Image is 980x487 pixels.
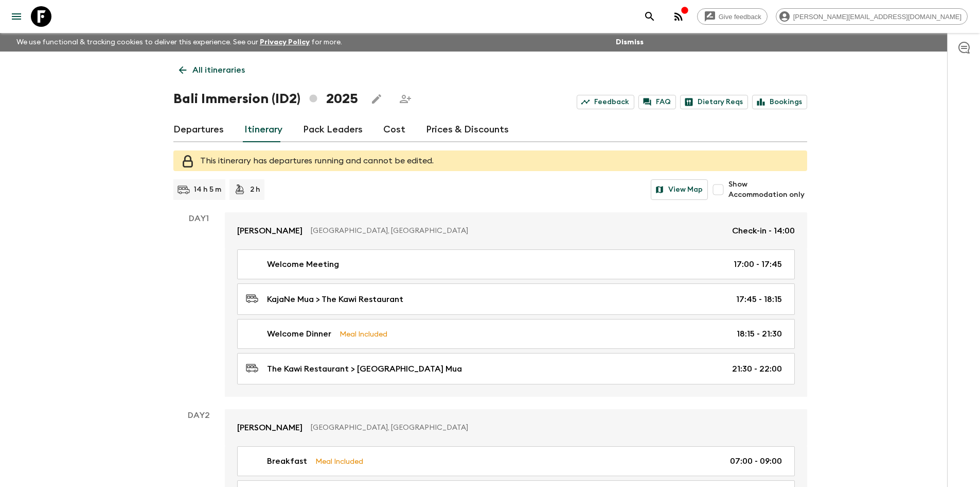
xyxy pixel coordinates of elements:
p: 17:00 - 17:45 [734,258,782,271]
a: [PERSON_NAME][GEOGRAPHIC_DATA], [GEOGRAPHIC_DATA]Check-in - 14:00 [225,212,807,249]
a: [PERSON_NAME][GEOGRAPHIC_DATA], [GEOGRAPHIC_DATA] [225,409,807,446]
p: Meal Included [315,456,363,467]
p: [PERSON_NAME] [237,225,302,237]
a: Dietary Reqs [680,95,748,109]
a: All itineraries [173,60,251,80]
button: Dismiss [613,35,646,49]
h1: Bali Immersion (ID2) 2025 [173,89,358,109]
span: This itinerary has departures running and cannot be edited. [200,157,434,165]
a: Give feedback [697,8,768,25]
p: Day 1 [173,212,225,225]
p: Day 2 [173,409,225,422]
a: Prices & Discounts [426,117,509,142]
a: Privacy Policy [260,39,310,46]
p: 18:15 - 21:30 [737,328,782,340]
span: Share this itinerary [395,89,416,109]
button: search adventures [639,6,660,27]
a: Feedback [577,95,634,109]
p: 17:45 - 18:15 [736,293,782,306]
p: 2 h [250,184,260,195]
p: [GEOGRAPHIC_DATA], [GEOGRAPHIC_DATA] [311,226,724,236]
a: Welcome Meeting17:00 - 17:45 [237,249,795,279]
button: Edit this itinerary [366,89,387,109]
a: Departures [173,117,224,142]
a: Welcome DinnerMeal Included18:15 - 21:30 [237,319,795,349]
div: [PERSON_NAME][EMAIL_ADDRESS][DOMAIN_NAME] [776,8,968,25]
p: 07:00 - 09:00 [730,455,782,467]
p: 21:30 - 22:00 [732,363,782,375]
p: KajaNe Mua > The Kawi Restaurant [267,293,403,306]
a: BreakfastMeal Included07:00 - 09:00 [237,446,795,476]
p: Breakfast [267,455,307,467]
a: Bookings [752,95,807,109]
p: [GEOGRAPHIC_DATA], [GEOGRAPHIC_DATA] [311,423,787,433]
p: 14 h 5 m [194,184,221,195]
p: Check-in - 14:00 [732,225,795,237]
a: Pack Leaders [303,117,363,142]
p: All itineraries [192,64,245,76]
p: The Kawi Restaurant > [GEOGRAPHIC_DATA] Mua [267,363,462,375]
button: View Map [651,179,708,200]
span: [PERSON_NAME][EMAIL_ADDRESS][DOMAIN_NAME] [788,13,967,21]
p: Welcome Dinner [267,328,331,340]
p: Meal Included [340,328,387,340]
button: menu [6,6,27,27]
a: FAQ [638,95,676,109]
p: Welcome Meeting [267,258,339,271]
a: Itinerary [244,117,282,142]
a: Cost [383,117,405,142]
p: We use functional & tracking cookies to deliver this experience. See our for more. [12,33,346,52]
a: The Kawi Restaurant > [GEOGRAPHIC_DATA] Mua21:30 - 22:00 [237,353,795,384]
span: Give feedback [713,13,767,21]
span: Show Accommodation only [728,179,807,200]
a: KajaNe Mua > The Kawi Restaurant17:45 - 18:15 [237,283,795,315]
p: [PERSON_NAME] [237,422,302,434]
